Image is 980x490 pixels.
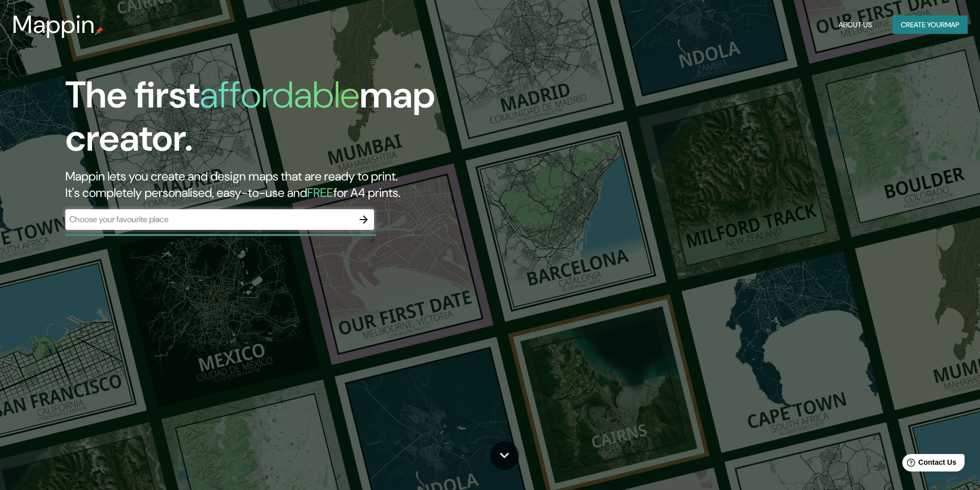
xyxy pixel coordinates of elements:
h1: The first map creator. [65,74,556,168]
h5: FREE [307,185,333,201]
button: About Us [834,15,876,34]
h3: Mappin [12,10,95,39]
input: Choose your favourite place [65,213,353,225]
iframe: Help widget launcher [888,450,969,479]
h2: Mappin lets you create and design maps that are ready to print. It's completely personalised, eas... [65,168,556,201]
button: Create yourmap [893,15,968,34]
img: mappin-pin [95,27,103,35]
h1: affordable [200,71,360,119]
